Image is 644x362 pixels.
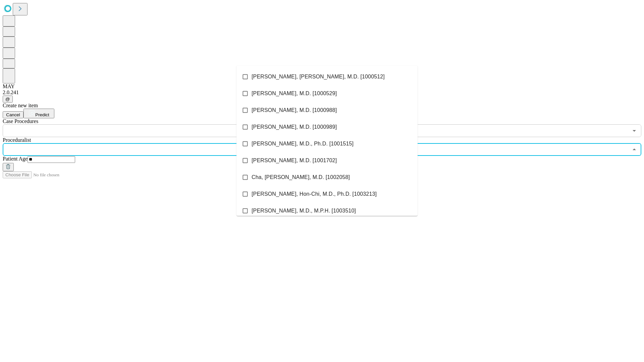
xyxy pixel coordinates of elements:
[3,111,23,118] button: Cancel
[3,118,38,124] span: Scheduled Procedure
[3,96,13,103] button: @
[252,173,350,181] span: Cha, [PERSON_NAME], M.D. [1002058]
[630,126,639,135] button: Open
[252,89,337,98] span: [PERSON_NAME], M.D. [1000529]
[252,73,385,81] span: [PERSON_NAME], [PERSON_NAME], M.D. [1000512]
[35,112,49,117] span: Predict
[3,156,28,162] span: Patient Age
[6,112,20,117] span: Cancel
[5,97,10,102] span: @
[252,123,337,131] span: [PERSON_NAME], M.D. [1000989]
[252,140,354,148] span: [PERSON_NAME], M.D., Ph.D. [1001515]
[3,83,641,89] div: MAY
[3,89,641,96] div: 2.0.241
[252,190,377,198] span: [PERSON_NAME], Hon-Chi, M.D., Ph.D. [1003213]
[630,145,639,154] button: Close
[252,106,337,114] span: [PERSON_NAME], M.D. [1000988]
[3,103,38,108] span: Create new item
[252,157,337,165] span: [PERSON_NAME], M.D. [1001702]
[23,109,54,118] button: Predict
[252,207,356,215] span: [PERSON_NAME], M.D., M.P.H. [1003510]
[3,137,31,143] span: Proceduralist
